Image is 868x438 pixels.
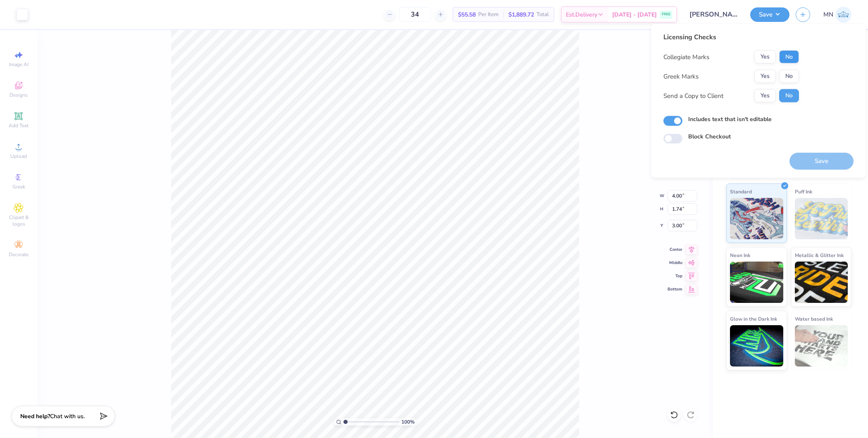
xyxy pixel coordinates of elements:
label: Includes text that isn't editable [688,115,772,124]
span: Glow in the Dark Ink [730,314,777,323]
div: Send a Copy to Client [663,91,723,100]
img: Standard [730,198,783,239]
img: Water based Ink [795,325,848,367]
span: Puff Ink [795,187,812,196]
span: Total [537,10,549,19]
input: Untitled Design [683,6,744,23]
span: Image AI [9,61,29,68]
div: Licensing Checks [663,32,799,42]
span: Middle [668,260,682,266]
button: No [779,50,799,64]
a: MN [823,7,851,23]
strong: Need help? [20,412,50,420]
button: Yes [754,89,776,102]
span: Water based Ink [795,314,833,323]
button: Save [750,7,789,22]
input: – – [399,7,431,22]
div: Greek Marks [663,71,699,81]
button: Yes [754,50,776,64]
span: Upload [10,153,27,159]
span: Metallic & Glitter Ink [795,251,844,259]
span: Decorate [9,251,29,258]
span: $55.58 [458,10,476,19]
img: Mark Navarro [835,7,851,23]
span: Bottom [668,286,682,292]
span: Top [668,273,682,279]
span: Greek [12,183,25,190]
span: Designs [10,92,28,98]
img: Metallic & Glitter Ink [795,262,848,303]
button: No [779,70,799,83]
span: Per Item [478,10,498,19]
div: Collegiate Marks [663,52,709,62]
span: Center [668,247,682,252]
button: Yes [754,70,776,83]
span: Clipart & logos [4,214,33,227]
span: Neon Ink [730,251,750,259]
span: Standard [730,187,752,196]
span: 100 % [401,418,415,426]
img: Glow in the Dark Ink [730,325,783,367]
span: Add Text [9,122,29,129]
label: Block Checkout [688,132,731,141]
span: [DATE] - [DATE] [612,10,657,19]
span: Est. Delivery [566,10,597,19]
span: $1,889.72 [508,10,534,19]
span: FREE [662,12,670,17]
button: No [779,89,799,102]
span: MN [823,10,833,19]
img: Neon Ink [730,262,783,303]
img: Puff Ink [795,198,848,239]
span: Chat with us. [50,412,85,420]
